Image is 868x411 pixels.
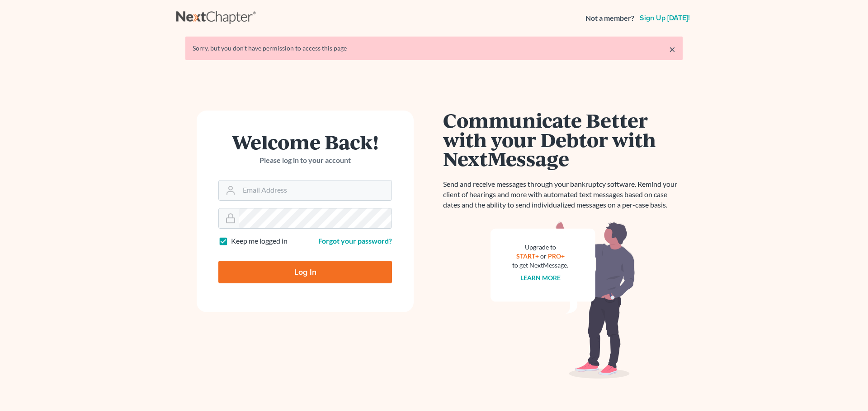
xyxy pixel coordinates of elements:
p: Please log in to your account [218,155,392,166]
strong: Not a member? [585,13,634,23]
a: Sign up [DATE]! [638,14,692,22]
h1: Communicate Better with your Debtor with NextMessage [443,111,683,168]
div: Sorry, but you don't have permission to access this page [193,44,675,53]
a: PRO+ [548,252,565,260]
p: Send and receive messages through your bankruptcy software. Remind your client of hearings and mo... [443,179,683,210]
h1: Welcome Back! [218,132,392,152]
span: or [540,252,547,260]
a: Forgot your password? [318,236,392,245]
a: × [669,44,675,55]
a: Learn more [520,274,561,282]
img: nextmessage_bg-59042aed3d76b12b5cd301f8e5b87938c9018125f34e5fa2b7a6b67550977c72.svg [491,221,635,379]
label: Keep me logged in [231,236,288,246]
div: Upgrade to [512,243,568,252]
a: START+ [516,252,539,260]
input: Email Address [239,180,392,200]
div: to get NextMessage. [512,261,568,270]
input: Log In [218,261,392,283]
